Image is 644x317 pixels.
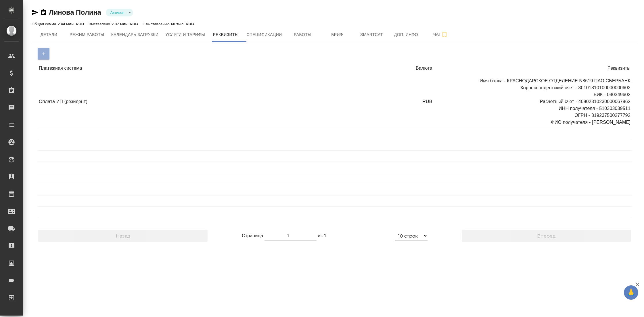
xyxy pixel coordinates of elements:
p: 68 тыс. RUB [171,22,194,26]
div: RUB [235,96,434,107]
span: Страница из [242,231,326,241]
p: 2.37 млн. RUB [112,22,138,26]
div: Реквизиты [435,62,630,74]
p: Выставлено [89,22,112,26]
p: Общая сумма [32,22,57,26]
span: 1 [324,233,327,238]
p: К выставлению [143,22,171,26]
div: Активен [106,9,133,16]
button: Активен [109,10,126,15]
span: Услуги и тарифы [165,31,205,38]
div: Платежная система [39,62,234,74]
button: Скопировать ссылку для ЯМессенджера [32,9,39,16]
button: Вперед [462,230,631,242]
a: Линова Полина [49,8,101,16]
div: Валюта [237,62,432,74]
span: Режим работы [70,31,104,38]
span: Smartcat [358,31,386,38]
button: Назад [38,230,208,242]
div: Имя банка - КРАСНОДАРСКОЕ ОТДЕЛЕНИЕ N8619 ПАО СБЕРБАНК Корреспондентский счет - 30101810100000000... [434,75,632,128]
span: Бриф [323,31,351,38]
div: Оплата ИП (резидент) [37,96,235,107]
span: 🙏 [626,286,636,299]
p: 2.44 млн. RUB [57,22,84,26]
button: Скопировать ссылку [40,9,47,16]
span: Календарь загрузки [111,31,159,38]
span: Чат [427,31,455,38]
span: Детали [35,31,63,38]
span: Работы [289,31,317,38]
button: 🙏 [624,285,638,300]
span: Реквизиты [212,31,239,38]
svg: Подписаться [441,31,448,38]
span: Спецификации [246,31,282,38]
span: Доп. инфо [392,31,420,38]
